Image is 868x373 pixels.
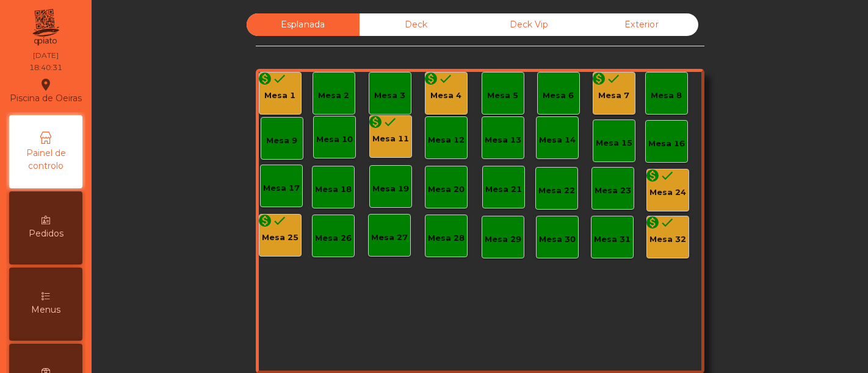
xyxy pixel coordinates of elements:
[29,62,62,73] div: 18:40:31
[485,134,521,146] div: Mesa 13
[485,183,522,196] div: Mesa 21
[428,183,465,196] div: Mesa 20
[372,183,409,195] div: Mesa 19
[315,183,352,196] div: Mesa 18
[485,233,521,246] div: Mesa 29
[472,13,585,36] div: Deck Vip
[539,233,576,246] div: Mesa 30
[424,71,438,86] i: monetization_on
[487,90,518,102] div: Mesa 5
[539,134,576,146] div: Mesa 14
[264,90,295,102] div: Mesa 1
[29,227,63,240] span: Pedidos
[649,233,686,246] div: Mesa 32
[538,185,575,197] div: Mesa 22
[660,215,675,230] i: done
[316,133,353,146] div: Mesa 10
[595,185,631,197] div: Mesa 23
[12,147,79,172] span: Painel de controlo
[372,133,409,145] div: Mesa 11
[606,71,621,86] i: done
[438,71,453,86] i: done
[543,90,574,102] div: Mesa 6
[31,304,60,316] span: Menus
[318,90,349,102] div: Mesa 2
[315,232,352,244] div: Mesa 26
[648,138,685,150] div: Mesa 16
[428,232,465,244] div: Mesa 28
[430,90,461,102] div: Mesa 4
[651,90,682,102] div: Mesa 8
[38,77,53,92] i: location_on
[31,6,60,49] img: qpiato
[33,50,59,61] div: [DATE]
[258,213,272,228] i: monetization_on
[368,115,383,129] i: monetization_on
[645,215,660,230] i: monetization_on
[649,187,686,199] div: Mesa 24
[371,232,408,244] div: Mesa 27
[383,115,397,129] i: done
[258,71,272,86] i: monetization_on
[660,168,675,183] i: done
[596,137,632,149] div: Mesa 15
[272,71,287,86] i: done
[428,134,465,146] div: Mesa 12
[591,71,606,86] i: monetization_on
[262,232,298,244] div: Mesa 25
[594,233,631,246] div: Mesa 31
[247,13,360,36] div: Esplanada
[645,168,660,183] i: monetization_on
[598,90,629,102] div: Mesa 7
[585,13,698,36] div: Exterior
[272,213,287,228] i: done
[263,182,300,194] div: Mesa 17
[374,90,405,102] div: Mesa 3
[266,135,297,147] div: Mesa 9
[360,13,472,36] div: Deck
[10,76,82,106] div: Piscina de Oeiras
